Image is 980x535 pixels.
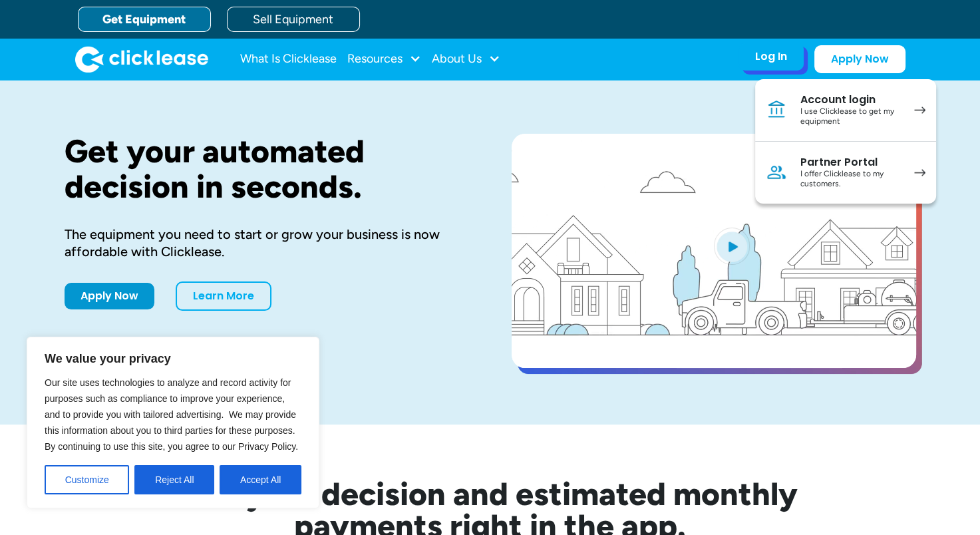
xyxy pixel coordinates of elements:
[176,281,271,311] a: Learn More
[755,79,936,142] a: Account loginI use Clicklease to get my equipment
[766,99,787,120] img: Bank icon
[240,46,337,73] a: What Is Clicklease
[45,465,129,494] button: Customize
[766,162,787,183] img: Person icon
[714,228,750,265] img: Blue play button logo on a light blue circular background
[75,46,208,73] a: home
[65,134,469,204] h1: Get your automated decision in seconds.
[65,283,154,309] a: Apply Now
[914,169,925,176] img: arrow
[914,106,925,114] img: arrow
[220,465,301,494] button: Accept All
[800,156,901,169] div: Partner Portal
[78,7,211,32] a: Get Equipment
[432,46,500,73] div: About Us
[800,106,901,127] div: I use Clicklease to get my equipment
[27,337,319,508] div: We value your privacy
[800,93,901,106] div: Account login
[800,169,901,190] div: I offer Clicklease to my customers.
[347,46,421,73] div: Resources
[512,134,916,368] a: open lightbox
[755,79,936,204] nav: Log In
[755,50,787,63] div: Log In
[227,7,360,32] a: Sell Equipment
[75,46,208,73] img: Clicklease logo
[45,351,301,367] p: We value your privacy
[814,45,905,73] a: Apply Now
[45,377,298,452] span: Our site uses technologies to analyze and record activity for purposes such as compliance to impr...
[134,465,214,494] button: Reject All
[755,142,936,204] a: Partner PortalI offer Clicklease to my customers.
[65,226,469,260] div: The equipment you need to start or grow your business is now affordable with Clicklease.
